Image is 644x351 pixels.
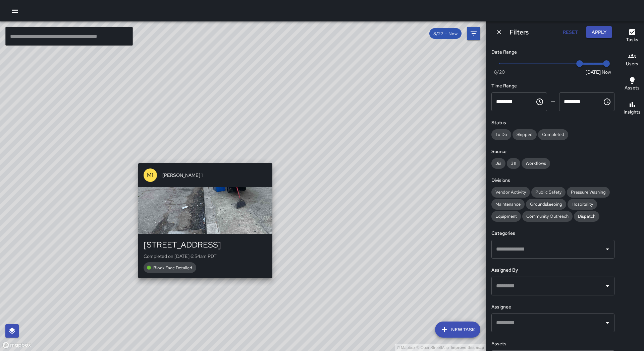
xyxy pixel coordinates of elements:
[625,84,640,92] h6: Assets
[491,340,614,348] h6: Assets
[494,69,505,75] span: 8/20
[574,211,599,222] div: Dispatch
[491,129,511,140] div: To Do
[491,82,614,90] h6: Time Range
[491,303,614,311] h6: Assignee
[491,158,505,169] div: Jia
[567,189,610,195] span: Pressure Washing
[138,163,272,278] button: M1[PERSON_NAME] 1[STREET_ADDRESS]Completed on [DATE] 6:54am PDTBlock Face Detailed
[603,281,612,291] button: Open
[600,95,614,109] button: Choose time, selected time is 11:59 PM
[620,24,644,48] button: Tasks
[568,201,597,207] span: Hospitality
[533,95,546,109] button: Choose time, selected time is 12:00 AM
[491,132,511,137] span: To Do
[491,177,614,184] h6: Divisions
[507,158,520,169] div: 311
[494,27,504,37] button: Dismiss
[491,187,530,198] div: Vendor Activity
[513,129,537,140] div: Skipped
[147,171,153,179] p: M1
[620,48,644,72] button: Users
[491,213,521,219] span: Equipment
[522,160,550,166] span: Workflows
[626,36,638,44] h6: Tasks
[491,267,614,274] h6: Assigned By
[602,69,611,75] span: Now
[491,199,525,210] div: Maintenance
[586,69,601,75] span: [DATE]
[538,132,568,137] span: Completed
[586,26,612,39] button: Apply
[435,322,480,338] button: New Task
[429,31,462,37] span: 8/27 — Now
[522,211,573,222] div: Community Outreach
[531,189,566,195] span: Public Safety
[603,318,612,328] button: Open
[509,27,529,38] h6: Filters
[513,132,537,137] span: Skipped
[559,26,581,39] button: Reset
[162,172,267,179] span: [PERSON_NAME] 1
[507,160,520,166] span: 311
[624,109,641,116] h6: Insights
[491,49,614,56] h6: Date Range
[491,160,505,166] span: Jia
[144,239,267,250] div: [STREET_ADDRESS]
[574,213,599,219] span: Dispatch
[522,213,573,219] span: Community Outreach
[491,230,614,237] h6: Categories
[491,119,614,127] h6: Status
[491,211,521,222] div: Equipment
[491,201,525,207] span: Maintenance
[603,244,612,254] button: Open
[522,158,550,169] div: Workflows
[491,148,614,155] h6: Source
[620,72,644,96] button: Assets
[620,96,644,121] button: Insights
[568,199,597,210] div: Hospitality
[538,129,568,140] div: Completed
[526,199,566,210] div: Groundskeeping
[626,60,638,68] h6: Users
[467,27,480,40] button: Filters
[531,187,566,198] div: Public Safety
[491,189,530,195] span: Vendor Activity
[567,187,610,198] div: Pressure Washing
[149,265,196,271] span: Block Face Detailed
[526,201,566,207] span: Groundskeeping
[144,253,267,260] p: Completed on [DATE] 6:54am PDT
